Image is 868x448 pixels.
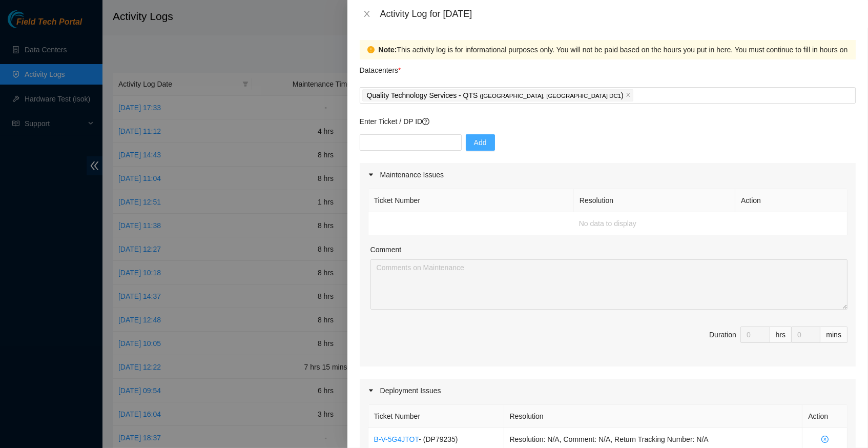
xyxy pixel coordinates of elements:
[820,327,848,343] div: mins
[368,405,504,428] th: Ticket Number
[368,388,374,394] span: caret-right
[367,46,375,53] span: exclamation-circle
[360,9,374,19] button: Close
[368,189,574,212] th: Ticket Number
[363,10,371,18] span: close
[626,92,631,98] span: close
[422,118,429,125] span: question-circle
[380,8,856,19] div: Activity Log for [DATE]
[474,137,487,148] span: Add
[360,116,856,127] p: Enter Ticket / DP ID
[370,259,848,310] textarea: Comment
[419,435,458,443] span: - ( DP79235 )
[709,329,736,340] div: Duration
[466,134,495,151] button: Add
[360,59,401,76] p: Datacenters
[360,163,856,187] div: Maintenance Issues
[574,189,735,212] th: Resolution
[370,244,402,255] label: Comment
[360,379,856,402] div: Deployment Issues
[735,189,848,212] th: Action
[379,44,397,55] strong: Note:
[480,93,621,99] span: ( [GEOGRAPHIC_DATA], [GEOGRAPHIC_DATA] DC1
[367,90,624,101] p: Quality Technology Services - QTS )
[374,435,419,443] a: B-V-5G4JTOT
[504,405,803,428] th: Resolution
[368,172,374,178] span: caret-right
[368,212,848,235] td: No data to display
[802,405,848,428] th: Action
[770,327,792,343] div: hrs
[808,436,841,443] span: close-circle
